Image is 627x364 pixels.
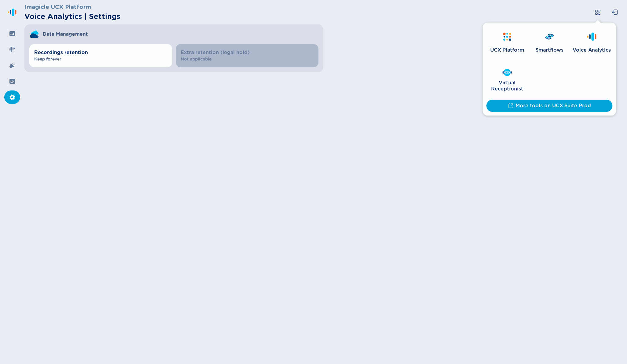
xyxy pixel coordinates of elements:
span: Data Management [43,31,88,38]
h2: Voice Analytics | Settings [24,11,120,22]
svg: mic-fill [9,46,15,53]
h3: Imagicle UCX Platform [24,2,120,11]
span: Extra retention (legal hold) [181,49,314,56]
span: Keep forever [34,56,167,62]
div: Recordings [4,43,20,56]
svg: groups-filled [9,78,15,84]
div: Groups [4,75,20,88]
div: Settings [4,90,20,104]
span: Not applicable [181,56,314,62]
button: Extra retention (legal hold)Not applicable [176,44,319,67]
svg: dashboard-filled [9,31,15,37]
svg: alarm-filled [9,62,15,68]
span: Recordings retention [34,49,167,56]
div: Alarms [4,59,20,72]
button: Recordings retentionKeep forever [29,44,172,67]
div: Dashboard [4,27,20,40]
svg: box-arrow-left [612,9,618,15]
